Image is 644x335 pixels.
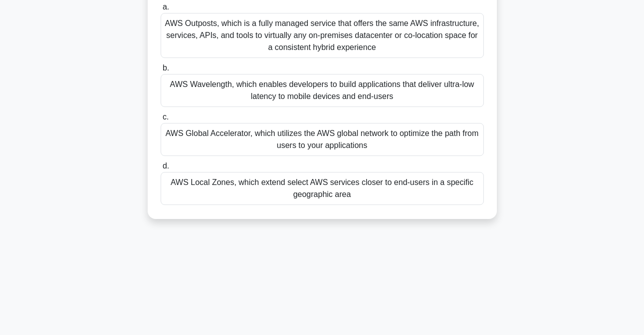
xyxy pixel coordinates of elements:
[161,74,484,107] div: AWS Wavelength, which enables developers to build applications that deliver ultra-low latency to ...
[161,172,484,205] div: AWS Local Zones, which extend select AWS services closer to end-users in a specific geographic area
[163,112,169,121] span: c.
[161,13,484,58] div: AWS Outposts, which is a fully managed service that offers the same AWS infrastructure, services,...
[161,123,484,156] div: AWS Global Accelerator, which utilizes the AWS global network to optimize the path from users to ...
[163,63,169,72] span: b.
[163,2,169,11] span: a.
[163,161,169,170] span: d.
